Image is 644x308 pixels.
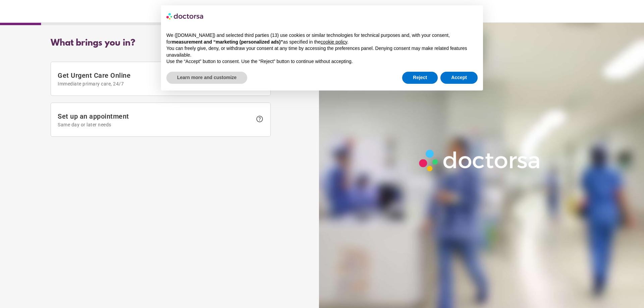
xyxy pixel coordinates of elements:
[416,146,544,175] img: Logo-Doctorsa-trans-White-partial-flat.png
[321,39,347,45] a: cookie policy
[166,32,478,45] p: We ([DOMAIN_NAME]) and selected third parties (13) use cookies or similar technologies for techni...
[166,11,204,21] img: logo
[166,72,247,84] button: Learn more and customize
[440,72,478,84] button: Accept
[51,38,271,48] div: What brings you in?
[402,72,438,84] button: Reject
[166,58,478,65] p: Use the “Accept” button to consent. Use the “Reject” button to continue without accepting.
[172,39,283,45] strong: measurement and “marketing (personalized ads)”
[58,81,252,86] span: Immediate primary care, 24/7
[58,122,252,127] span: Same day or later needs
[58,71,252,86] span: Get Urgent Care Online
[256,115,264,123] span: help
[58,112,252,127] span: Set up an appointment
[166,45,478,58] p: You can freely give, deny, or withdraw your consent at any time by accessing the preferences pane...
